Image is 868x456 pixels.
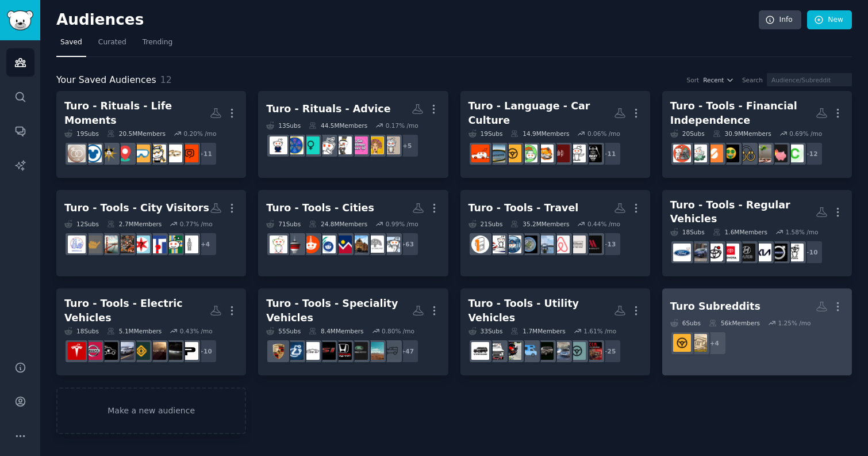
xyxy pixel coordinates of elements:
div: 20.5M Members [107,130,166,138]
img: turoexperience [689,334,707,352]
div: 13 Sub s [266,121,301,130]
img: LuxuryTravel [536,235,554,253]
a: Turo - Tools - Cities71Subs24.8MMembers0.99% /mo+63sydneyoaklandmelbourneDenverottawaEdmontonCalg... [258,190,448,277]
div: 8.4M Members [309,327,363,335]
span: Recent [703,76,724,84]
img: LandRover [366,342,384,360]
img: carmemes [487,145,505,162]
img: prius [180,342,198,360]
img: Ikonpass [132,145,150,162]
a: New [807,10,852,30]
div: Turo - Language - Car Culture [468,99,614,127]
img: LandroverDefender [382,342,400,360]
img: KiaTelluride [584,342,602,360]
img: fordfusion [689,244,707,261]
div: 1.7M Members [510,327,565,335]
img: Lexus [286,342,304,360]
div: 1.58 % /mo [786,228,819,236]
div: Turo - Tools - City Visitors [64,201,209,215]
span: 12 [160,74,172,85]
img: sidehustles [705,145,723,162]
div: 1.25 % /mo [778,319,811,327]
div: 0.69 % /mo [789,130,822,138]
img: FordExplorer [568,342,586,360]
div: + 11 [597,142,621,166]
div: Search [742,76,763,84]
img: marriott [584,235,602,253]
img: AskLondon [180,235,198,253]
img: chevyc10 [487,342,505,360]
div: 1.61 % /mo [583,327,616,335]
div: 2.7M Members [107,220,162,228]
img: Wellthatsucks [568,145,586,162]
img: london [270,235,287,253]
img: DodgeDakota [504,342,521,360]
img: Hilton [568,235,586,253]
div: Turo - Tools - Financial Independence [670,99,816,127]
div: 0.99 % /mo [386,220,418,228]
div: 0.44 % /mo [587,220,620,228]
div: 0.06 % /mo [587,130,620,138]
img: marriageadvice [180,145,198,162]
div: 20 Sub s [670,130,705,138]
img: Turohost [673,334,691,352]
img: melbourne [350,235,368,253]
div: 0.20 % /mo [183,130,216,138]
a: Turo - Rituals - Advice13Subs44.5MMembers0.17% /mo+5AskWomenOver60AskWomenNoCensorAskWomenOver40A... [258,91,448,178]
div: 56k Members [709,319,760,327]
img: Camry [786,244,804,261]
a: Turo - Tools - Utility Vehicles33Subs1.7MMembers1.61% /mo+25KiaTellurideFordExplorerToyotaSiennaH... [460,288,650,375]
img: AskMenOver40 [334,136,352,154]
div: Turo - Tools - Speciality Vehicles [266,297,412,325]
div: 44.5M Members [309,121,367,130]
img: sidehustle_ideas [721,145,739,162]
a: Trending [139,33,176,57]
div: + 12 [799,142,823,166]
img: AskWomenOver60 [382,136,400,154]
div: 35.2M Members [510,220,569,228]
img: F150Lightning [116,342,134,360]
div: 33 Sub s [468,327,503,335]
img: ToyotaSienna [552,342,570,360]
a: Info [759,10,801,30]
img: PhillyWiki [116,235,134,253]
span: Saved [60,37,82,48]
img: LUCID [148,342,166,360]
img: airport [504,235,521,253]
img: Touge [552,145,570,162]
div: 55 Sub s [266,327,301,335]
img: VisitingHawaii [84,235,102,253]
img: AskWomenNoCensor [366,136,384,154]
a: Turo - Tools - Travel21Subs35.2MMembers0.44% /mo+13marriottHiltonAirBnBLuxuryTraveltraveladviceai... [460,190,650,277]
img: Ford [673,244,691,261]
img: AskWomenOver40 [350,136,368,154]
img: ottawa [318,235,336,253]
img: Denver [334,235,352,253]
img: Fire [754,145,771,162]
img: Taycan [270,342,287,360]
img: Rivian [132,342,150,360]
span: Curated [98,37,126,48]
span: Trending [143,37,172,48]
img: TheGirlSurvivalGuide [302,136,320,154]
div: 19 Sub s [468,130,503,138]
input: Audience/Subreddit [767,73,852,86]
img: CCIV [164,342,182,360]
img: crv [302,342,320,360]
img: overlanding [520,145,537,162]
img: TruckCampers [520,342,537,360]
img: Weddingsunder10k [68,145,86,162]
img: traveladvice [520,235,537,253]
img: Disneyland [100,145,118,162]
img: PepTalksWithPops [584,145,602,162]
img: CivicSi [318,342,336,360]
img: RoastMyCar [536,145,554,162]
div: + 5 [395,134,419,158]
div: Turo - Tools - Cities [266,201,374,215]
img: passive_income [673,145,691,162]
a: Turo - Tools - Regular Vehicles18Subs1.6MMembers1.58% /mo+10CamryVolvokiaHyundaiCOROLLAToyotaford... [662,190,852,277]
img: thesidehustle [689,145,707,162]
div: + 11 [193,142,217,166]
div: 1.6M Members [713,228,767,236]
a: Turo - Rituals - Life Moments19Subs20.5MMembers0.20% /mo+11marriageadviceMarriageskiingIkonpassro... [56,91,246,178]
